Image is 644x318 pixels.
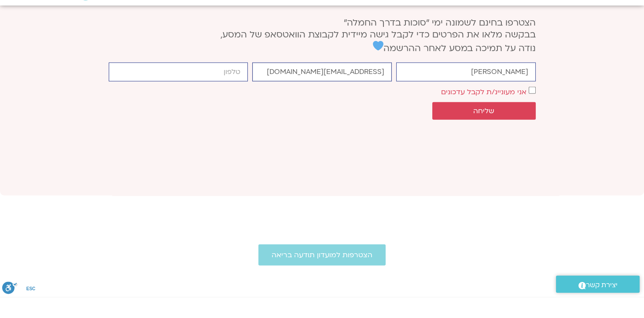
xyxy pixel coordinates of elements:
[109,83,248,102] input: מותר להשתמש רק במספרים ותווי טלפון (#, -, *, וכו').
[396,83,536,102] input: שם פרטי
[109,83,536,145] form: טופס חדש
[586,300,618,312] span: יצירת קשר
[427,5,493,22] a: קורסים ופעילות
[272,272,372,280] span: הצטרפות למועדון תודעה בריאה
[316,4,355,18] img: תודעה בריאה
[368,5,421,22] a: ההקלטות שלי
[373,61,383,72] img: 💙
[273,181,357,199] a: יצירת קשר
[109,37,536,75] p: הצטרפו בחינם לשמונה ימי ״סוכות בדרך החמלה״
[528,7,567,20] img: תודעה בריאה
[109,15,536,29] p: הרשמה למסע
[280,5,361,22] a: מועדון תודעה בריאה
[196,5,232,22] a: תמכו בנו
[441,108,526,118] label: אני מעוניינ/ת לקבל עדכונים
[221,49,536,61] span: בבקשה מלאו את הפרטים כדי לקבל גישה מיידית לקבוצת הוואטסאפ של המסע,
[252,83,392,102] input: אימייל
[2,188,18,204] button: סרגל נגישות
[373,63,536,75] span: נודה על תמיכה במסע לאחר ההרשמה
[239,5,273,22] a: עזרה
[556,296,640,314] a: יצירת קשר
[432,123,536,141] button: שליחה
[303,185,335,197] span: יצירת קשר
[258,265,386,286] a: הצטרפות למועדון תודעה בריאה
[473,128,494,136] span: שליחה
